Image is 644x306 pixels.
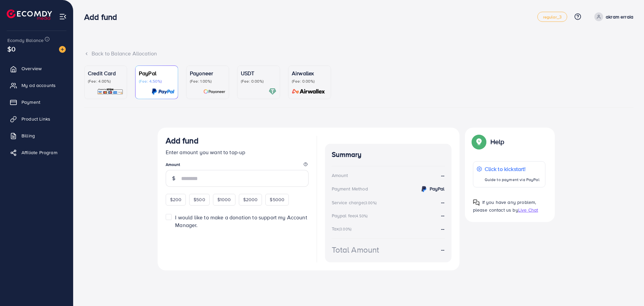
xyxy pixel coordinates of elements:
[441,246,444,254] strong: --
[152,88,174,95] img: card
[339,226,352,232] small: (3.00%)
[485,176,539,184] p: Guide to payment via PayPal
[5,112,68,126] a: Product Links
[292,69,327,77] p: Airwallex
[332,199,379,206] div: Service charge
[420,185,428,193] img: credit
[84,50,633,57] div: Back to Balance Allocation
[21,65,42,72] span: Overview
[441,225,444,232] strong: --
[241,69,276,77] p: USDT
[59,13,67,20] img: menu
[88,69,123,77] p: Credit Card
[59,46,66,53] img: image
[194,196,205,203] span: $500
[332,150,445,159] h4: Summary
[473,199,480,206] img: Popup guide
[592,12,633,21] a: akram erraia
[5,129,68,142] a: Billing
[615,276,639,301] iframe: Chat
[170,196,182,203] span: $200
[364,200,377,206] small: (3.00%)
[5,62,68,75] a: Overview
[7,9,52,20] img: logo
[441,199,444,206] strong: --
[5,79,68,92] a: My ad accounts
[217,196,231,203] span: $1000
[175,214,307,229] span: I would like to make a donation to support my Account Manager.
[441,172,444,179] strong: --
[518,207,538,213] span: Live Chat
[97,88,123,95] img: card
[166,136,199,145] h3: Add fund
[139,69,174,77] p: PayPal
[473,199,536,213] span: If you have any problem, please contact us by
[355,213,368,219] small: (4.50%)
[21,149,57,156] span: Affiliate Program
[473,136,485,148] img: Popup guide
[139,79,174,84] p: (Fee: 4.50%)
[21,116,50,122] span: Product Links
[5,146,68,159] a: Affiliate Program
[21,99,40,105] span: Payment
[88,79,123,84] p: (Fee: 4.00%)
[166,162,309,170] legend: Amount
[606,13,633,21] p: akram erraia
[190,79,225,84] p: (Fee: 1.00%)
[332,212,370,219] div: Paypal fee
[243,196,258,203] span: $2000
[430,185,445,192] strong: PayPal
[290,88,327,95] img: card
[543,15,561,19] span: regular_3
[84,12,122,22] h3: Add fund
[166,148,309,156] p: Enter amount you want to top-up
[270,196,284,203] span: $5000
[490,138,504,146] p: Help
[332,185,368,192] div: Payment Method
[5,95,68,109] a: Payment
[203,88,225,95] img: card
[441,212,444,219] strong: --
[241,79,276,84] p: (Fee: 0.00%)
[332,225,354,232] div: Tax
[269,88,276,95] img: card
[7,37,44,44] span: Ecomdy Balance
[190,69,225,77] p: Payoneer
[21,82,56,89] span: My ad accounts
[292,79,327,84] p: (Fee: 0.00%)
[485,165,539,173] p: Click to kickstart!
[537,12,567,22] a: regular_3
[7,44,15,54] span: $0
[21,132,35,139] span: Billing
[332,244,379,256] div: Total Amount
[332,172,348,179] div: Amount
